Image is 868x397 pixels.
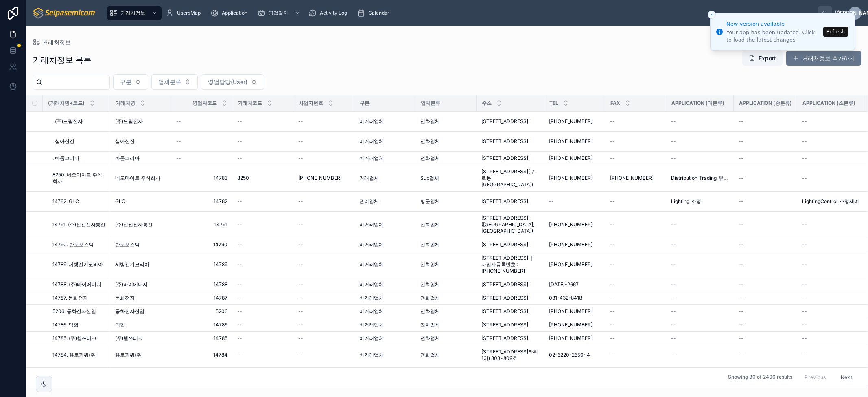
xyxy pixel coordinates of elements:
[802,281,859,288] a: --
[481,155,539,161] a: [STREET_ADDRESS]
[481,295,539,301] a: [STREET_ADDRESS]
[176,155,227,161] a: --
[420,308,472,315] a: 전화업체
[739,175,792,181] a: --
[481,138,528,145] span: [STREET_ADDRESS]
[52,261,103,268] span: 14789. 세방전기코리아
[298,155,303,161] span: --
[610,261,661,268] a: --
[298,138,303,145] span: --
[420,281,472,288] a: 전화업체
[610,281,615,288] span: --
[33,38,71,46] a: 거래처정보
[103,4,818,22] div: scrollable content
[610,198,615,205] span: --
[121,10,145,16] span: 거래처정보
[237,261,289,268] a: --
[237,308,242,315] span: --
[671,138,676,145] span: --
[52,281,105,288] a: 14788. (주)바이에너지
[176,261,227,268] a: 14789
[237,295,242,301] span: --
[52,118,83,125] span: . (주)드림전자
[420,138,440,145] span: 전화업체
[298,308,303,315] span: --
[610,295,615,301] span: --
[420,221,440,228] span: 전화업체
[610,175,661,181] a: [PHONE_NUMBER]
[113,74,148,90] button: Select Button
[610,261,615,268] span: --
[549,241,600,248] a: [PHONE_NUMBER]
[52,241,94,248] span: 14790. 한도포스텍
[549,295,582,301] span: 031-432-8418
[739,241,792,248] a: --
[739,138,743,145] span: --
[549,261,593,268] span: [PHONE_NUMBER]
[115,308,166,315] a: 동화전자산업
[549,118,593,125] span: [PHONE_NUMBER]
[354,6,395,20] a: Calendar
[481,215,539,234] a: [STREET_ADDRESS]([GEOGRAPHIC_DATA], [GEOGRAPHIC_DATA])
[237,221,289,228] a: --
[237,241,242,248] span: --
[802,175,807,181] span: --
[176,198,227,205] span: 14782
[610,241,615,248] span: --
[176,295,227,301] span: 14787
[671,241,676,248] span: --
[52,155,79,161] span: . 바롬코리아
[610,241,661,248] a: --
[739,155,743,161] span: --
[802,261,859,268] a: --
[176,175,227,181] a: 14783
[298,241,303,248] span: --
[742,51,783,66] button: Export
[237,118,242,125] span: --
[549,118,600,125] a: [PHONE_NUMBER]
[237,221,242,228] span: --
[549,281,579,288] span: [DATE]-2667
[115,221,166,228] a: (주)선진전자통신
[115,281,166,288] a: (주)바이에너지
[708,11,716,19] button: Close toast
[420,155,472,161] a: 전화업체
[549,198,600,205] a: --
[739,261,792,268] a: --
[107,6,162,20] a: 거래처정보
[802,241,807,248] span: --
[151,74,198,90] button: Select Button
[481,168,539,188] a: [STREET_ADDRESS](구로동, [GEOGRAPHIC_DATA])
[671,221,676,228] span: --
[237,308,289,315] a: --
[359,241,411,248] a: 비거래업체
[359,281,384,288] span: 비거래업체
[549,155,600,161] a: [PHONE_NUMBER]
[481,198,539,205] a: [STREET_ADDRESS]
[208,78,247,86] span: 영업담당(User)
[52,281,101,288] span: 14788. (주)바이에너지
[359,261,384,268] span: 비거래업체
[115,281,148,288] span: (주)바이에너지
[739,118,743,125] span: --
[802,241,859,248] a: --
[359,221,384,228] span: 비거래업체
[802,175,859,181] a: --
[420,261,472,268] a: 전화업체
[802,155,859,161] a: --
[237,155,242,161] span: --
[671,118,676,125] span: --
[176,118,227,125] a: --
[176,241,227,248] a: 14790
[481,198,528,205] span: [STREET_ADDRESS]
[237,198,242,205] span: --
[359,175,379,181] span: 거래업체
[359,118,384,125] span: 비거래업체
[739,241,743,248] span: --
[802,221,807,228] span: --
[298,281,303,288] span: --
[671,241,729,248] a: --
[671,295,729,301] a: --
[549,221,593,228] span: [PHONE_NUMBER]
[359,118,411,125] a: 비거래업체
